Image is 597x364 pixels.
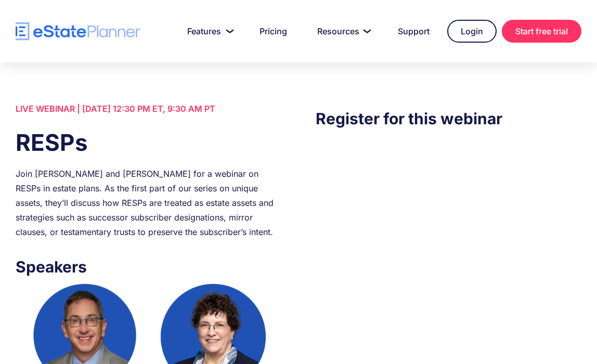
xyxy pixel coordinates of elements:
[447,20,497,43] a: Login
[305,21,380,42] a: Resources
[16,101,281,116] div: LIVE WEBINAR | [DATE] 12:30 PM ET, 9:30 AM PT
[175,21,242,42] a: Features
[385,21,442,42] a: Support
[316,107,581,131] h3: Register for this webinar
[16,126,281,159] h1: RESPs
[16,166,281,239] div: Join [PERSON_NAME] and [PERSON_NAME] for a webinar on RESPs in estate plans. As the first part of...
[247,21,300,42] a: Pricing
[502,20,581,43] a: Start free trial
[16,22,140,41] a: home
[16,255,281,279] h3: Speakers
